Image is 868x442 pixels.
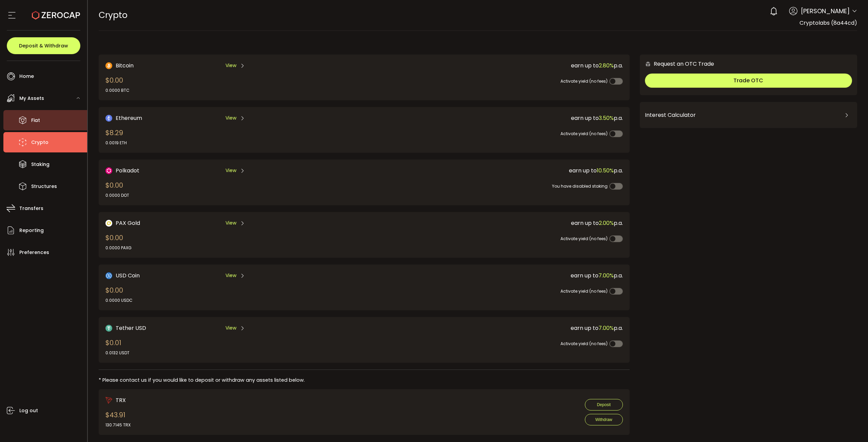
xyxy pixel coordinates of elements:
[585,399,623,411] button: Deposit
[19,248,49,257] span: Preferences
[105,233,132,251] div: $0.00
[800,19,857,27] span: Cryptolabs (8a44cd)
[560,236,608,241] span: Activate yield (no fees)
[105,62,112,69] img: Bitcoin
[105,115,112,122] img: Ethereum
[225,219,236,227] span: View
[105,422,131,428] div: 130.7145 TRX
[116,61,134,70] span: Bitcoin
[99,377,630,384] div: * Please contact us if you would like to deposit or withdraw any assets listed below.
[598,272,614,279] span: 7.00%
[225,272,236,279] span: View
[352,166,623,175] div: earn up to p.a.
[225,114,236,122] span: View
[105,285,133,303] div: $0.00
[31,138,48,147] span: Crypto
[599,219,614,227] span: 2.00%
[225,62,236,69] span: View
[599,62,614,69] span: 2.80%
[597,402,611,407] span: Deposit
[733,77,763,84] span: Trade OTC
[105,297,133,303] div: 0.0000 USDC
[31,182,57,191] span: Structures
[105,167,112,174] img: DOT
[560,131,608,136] span: Activate yield (no fees)
[105,245,132,251] div: 0.0000 PAXG
[352,114,623,122] div: earn up to p.a.
[99,9,127,21] span: Crypto
[552,183,608,189] span: You have disabled staking
[19,406,38,416] span: Log out
[116,324,146,332] span: Tether USD
[599,114,614,122] span: 3.50%
[105,325,112,332] img: Tether USD
[31,160,50,169] span: Staking
[595,417,612,422] span: Withdraw
[352,61,623,70] div: earn up to p.a.
[19,93,44,103] span: My Assets
[116,166,139,175] span: Polkadot
[225,167,236,174] span: View
[225,324,236,332] span: View
[105,338,130,356] div: $0.01
[105,140,127,146] div: 0.0019 ETH
[105,128,127,146] div: $8.29
[645,61,651,67] img: 6nGpN7MZ9FLuBP83NiajKbTRY4UzlzQtBKtCrLLspmCkSvCZHBKvY3NxgQaT5JnOQREvtQ257bXeeSTueZfAPizblJ+Fe8JwA...
[645,107,852,123] div: Interest Calculator
[19,226,44,235] span: Reporting
[105,272,112,279] img: USD Coin
[105,397,112,404] img: trx_portfolio.png
[352,271,623,280] div: earn up to p.a.
[7,37,80,54] button: Deposit & Withdraw
[19,204,43,213] span: Transfers
[645,73,852,88] button: Trade OTC
[19,43,68,48] span: Deposit & Withdraw
[834,409,868,442] iframe: Chat Widget
[116,271,140,280] span: USD Coin
[352,324,623,332] div: earn up to p.a.
[116,396,126,404] span: TRX
[105,220,112,227] img: PAX Gold
[105,75,130,93] div: $0.00
[560,288,608,294] span: Activate yield (no fees)
[116,219,140,227] span: PAX Gold
[801,6,850,16] span: [PERSON_NAME]
[352,219,623,227] div: earn up to p.a.
[560,78,608,84] span: Activate yield (no fees)
[105,192,129,198] div: 0.0000 DOT
[598,324,614,332] span: 7.00%
[105,87,130,93] div: 0.0000 BTC
[560,341,608,346] span: Activate yield (no fees)
[105,180,129,198] div: $0.00
[31,115,40,125] span: Fiat
[105,410,131,428] div: $43.91
[640,60,714,68] div: Request an OTC Trade
[597,167,614,174] span: 10.50%
[116,114,142,122] span: Ethereum
[105,350,130,356] div: 0.0132 USDT
[19,71,34,81] span: Home
[585,414,623,425] button: Withdraw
